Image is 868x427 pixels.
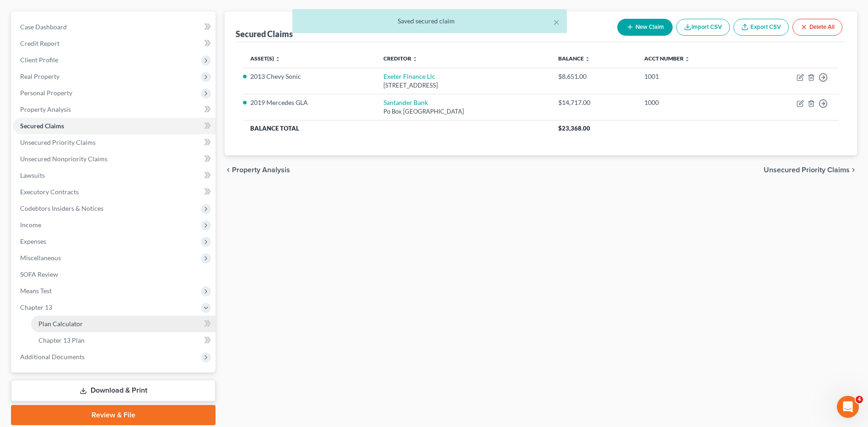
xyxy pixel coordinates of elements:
div: Saved secured claim [300,16,560,26]
i: unfold_more [412,56,418,62]
i: chevron_left [225,166,232,174]
div: 1000 [644,98,741,107]
button: Unsecured Priority Claims chevron_right [764,166,857,174]
a: Unsecured Nonpriority Claims [13,151,216,167]
span: SOFA Review [20,270,58,278]
a: Executory Contracts [13,184,216,200]
button: × [553,16,560,27]
span: Lawsuits [20,171,45,179]
i: chevron_right [850,166,857,174]
span: Unsecured Nonpriority Claims [20,155,108,163]
a: Exeter Finance Llc [383,72,435,80]
a: Download & Print [11,380,216,401]
span: Property Analysis [232,166,290,174]
a: SOFA Review [13,266,216,283]
span: Miscellaneous [20,254,61,262]
li: 2013 Chevy Sonic [250,72,369,81]
div: 1001 [644,72,741,81]
span: Plan Calculator [38,320,83,328]
span: Unsecured Priority Claims [764,166,850,174]
span: Means Test [20,287,52,295]
a: Asset(s) unfold_more [250,55,280,62]
a: Property Analysis [13,101,216,118]
button: chevron_left Property Analysis [225,166,290,174]
div: $14,717.00 [558,98,630,107]
iframe: Intercom live chat [837,396,859,418]
span: Executory Contracts [20,188,79,196]
span: Personal Property [20,89,72,97]
span: Property Analysis [20,105,71,113]
i: unfold_more [685,56,690,62]
a: Review & File [11,405,216,425]
a: Lawsuits [13,167,216,184]
i: unfold_more [585,56,590,62]
span: Credit Report [20,39,59,47]
span: Secured Claims [20,122,64,130]
a: Acct Number unfold_more [644,55,690,62]
div: [STREET_ADDRESS] [383,81,544,90]
a: Santander Bank [383,99,428,106]
a: Unsecured Priority Claims [13,134,216,151]
i: unfold_more [275,56,280,62]
span: Expenses [20,237,46,245]
a: Plan Calculator [31,316,216,332]
th: Balance Total [243,120,551,137]
div: Po Box [GEOGRAPHIC_DATA] [383,107,544,116]
div: $8,651.00 [558,72,630,81]
span: Chapter 13 [20,303,52,311]
a: Creditor unfold_more [383,55,418,62]
span: Codebtors Insiders & Notices [20,204,103,212]
span: Income [20,221,41,229]
a: Balance unfold_more [558,55,590,62]
span: Client Profile [20,56,58,64]
li: 2019 Mercedes GLA [250,98,369,107]
span: 4 [856,396,863,403]
span: Unsecured Priority Claims [20,138,96,146]
span: Additional Documents [20,353,85,361]
span: Real Property [20,72,59,80]
a: Credit Report [13,35,216,52]
span: Chapter 13 Plan [38,336,85,344]
a: Chapter 13 Plan [31,332,216,349]
a: Secured Claims [13,118,216,134]
span: $23,368.00 [558,125,590,132]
